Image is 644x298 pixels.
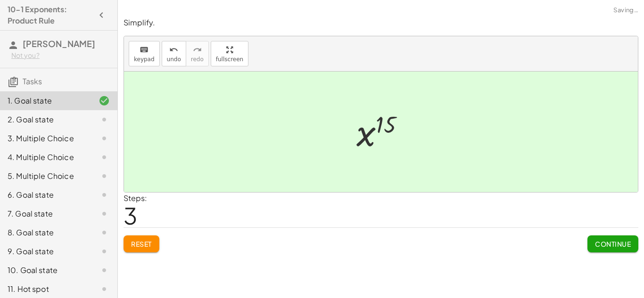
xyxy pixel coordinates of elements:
label: Steps: [124,193,147,203]
div: 2. Goal state [8,114,83,125]
span: keypad [134,56,155,63]
div: 3. Multiple Choice [8,133,83,144]
i: Task not started. [99,227,110,238]
div: 4. Multiple Choice [8,152,83,163]
i: redo [193,44,202,56]
button: keyboardkeypad [129,41,160,66]
i: undo [169,44,178,56]
i: Task not started. [99,246,110,257]
i: Task not started. [99,170,110,182]
i: Task not started. [99,114,110,125]
div: 9. Goal state [8,246,83,257]
i: keyboard [140,44,149,56]
i: Task not started. [99,133,110,144]
span: 3 [124,201,137,230]
div: 6. Goal state [8,189,83,201]
span: fullscreen [216,56,243,63]
span: Saving… [613,6,638,15]
h4: 10-1 Exponents: Product Rule [8,4,93,26]
i: Task finished and correct. [99,95,110,106]
div: 8. Goal state [8,227,83,238]
p: Simplify. [124,17,638,28]
span: undo [167,56,181,63]
div: 5. Multiple Choice [8,170,83,182]
span: Tasks [23,76,42,86]
i: Task not started. [99,283,110,295]
button: fullscreen [211,41,248,66]
div: 1. Goal state [8,95,83,106]
i: Task not started. [99,208,110,219]
button: Continue [587,235,638,252]
span: [PERSON_NAME] [23,38,95,49]
i: Task not started. [99,189,110,201]
button: Reset [124,235,159,252]
i: Task not started. [99,265,110,276]
div: 7. Goal state [8,208,83,219]
button: undoundo [162,41,186,66]
span: Continue [595,240,631,248]
button: redoredo [186,41,209,66]
div: Not you? [11,51,110,60]
i: Task not started. [99,152,110,163]
span: Reset [131,240,152,248]
div: 11. Hot spot [8,283,83,295]
span: redo [191,56,204,63]
div: 10. Goal state [8,265,83,276]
